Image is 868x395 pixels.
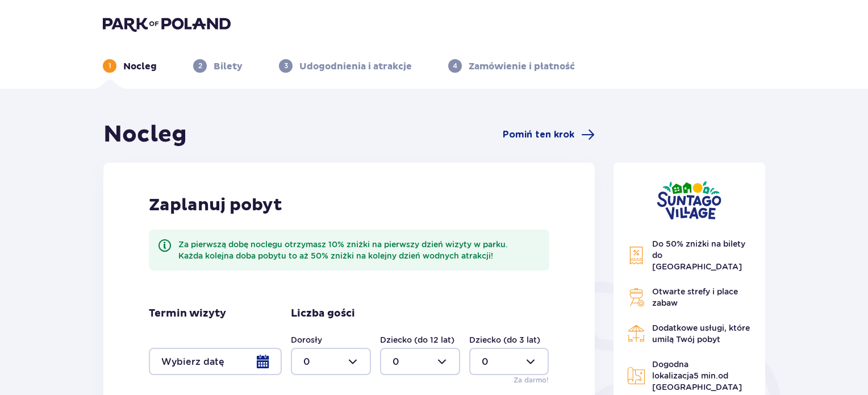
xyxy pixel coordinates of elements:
p: 4 [453,61,457,71]
span: Pomiń ten krok [503,128,574,141]
img: Suntago Village [657,181,721,220]
h1: Nocleg [103,120,187,149]
p: 1 [108,61,111,71]
p: Liczba gości [291,307,355,321]
img: Map Icon [627,367,645,385]
p: Zamówienie i płatność [469,60,575,73]
p: Bilety [214,60,243,73]
img: Restaurant Icon [627,325,645,343]
label: Dorosły [291,334,322,346]
img: Grill Icon [627,288,645,306]
span: Do 50% zniżki na bilety do [GEOGRAPHIC_DATA] [652,239,745,271]
p: Nocleg [123,60,157,73]
a: Pomiń ten krok [503,128,595,142]
label: Dziecko (do 12 lat) [380,334,454,346]
p: Udogodnienia i atrakcje [299,60,412,73]
span: Otwarte strefy i place zabaw [652,287,738,307]
p: Za darmo! [514,375,549,385]
p: Zaplanuj pobyt [149,194,282,216]
label: Dziecko (do 3 lat) [469,334,540,346]
span: Dogodna lokalizacja od [GEOGRAPHIC_DATA] [652,360,742,392]
div: Za pierwszą dobę noclegu otrzymasz 10% zniżki na pierwszy dzień wizyty w parku. Każda kolejna dob... [178,239,540,261]
img: Park of Poland logo [103,16,231,32]
p: Termin wizyty [149,307,226,321]
p: 2 [198,61,202,71]
p: 3 [284,61,288,71]
span: Dodatkowe usługi, które umilą Twój pobyt [652,323,750,344]
span: 5 min. [694,371,718,380]
img: Discount Icon [627,246,645,265]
